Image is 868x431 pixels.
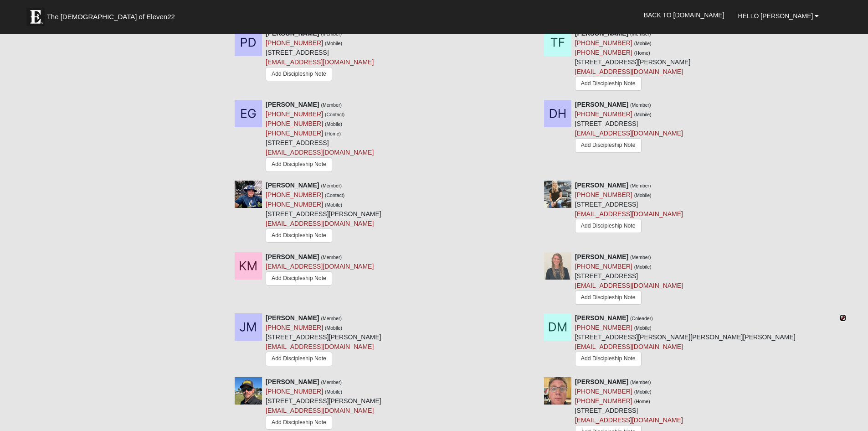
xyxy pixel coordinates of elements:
a: The [DEMOGRAPHIC_DATA] of Eleven22 [22,3,204,26]
a: [PHONE_NUMBER] [575,324,632,331]
div: [STREET_ADDRESS] [575,181,683,235]
small: (Member) [321,379,342,385]
span: Hello [PERSON_NAME] [738,12,813,20]
span: The [DEMOGRAPHIC_DATA] of Eleven22 [47,12,175,21]
small: (Mobile) [634,389,652,395]
small: (Mobile) [325,121,342,127]
small: (Mobile) [634,41,652,46]
small: (Member) [630,379,651,385]
a: Add Discipleship Note [575,219,642,233]
a: [PHONE_NUMBER] [266,388,323,395]
small: (Mobile) [634,264,652,270]
a: Add Discipleship Note [266,228,332,243]
small: (Mobile) [325,389,342,395]
small: (Mobile) [325,41,342,46]
strong: [PERSON_NAME] [575,253,628,260]
a: [PHONE_NUMBER] [266,120,323,127]
strong: [PERSON_NAME] [575,101,628,108]
strong: [PERSON_NAME] [266,101,319,108]
small: (Home) [634,399,650,404]
small: (Mobile) [634,192,652,198]
img: Eleven22 logo [26,8,45,26]
small: (Mobile) [634,325,652,331]
small: (Contact) [325,192,344,198]
small: (Mobile) [634,112,652,117]
a: [PHONE_NUMBER] [266,191,323,198]
small: (Home) [634,50,650,56]
a: [PHONE_NUMBER] [575,110,632,118]
a: [PHONE_NUMBER] [575,39,632,47]
small: (Member) [321,254,342,260]
a: [PHONE_NUMBER] [575,397,632,405]
small: (Member) [321,183,342,188]
a: [PHONE_NUMBER] [266,324,323,331]
div: [STREET_ADDRESS][PERSON_NAME] [266,313,381,368]
a: [EMAIL_ADDRESS][DOMAIN_NAME] [266,220,374,227]
a: [PHONE_NUMBER] [575,263,632,270]
a: Add Discipleship Note [266,352,332,366]
a: Add Discipleship Note [575,138,642,152]
small: (Member) [630,183,651,188]
a: Back to [DOMAIN_NAME] [637,4,731,26]
small: (Contact) [325,112,344,117]
div: [STREET_ADDRESS] [575,100,683,155]
strong: [PERSON_NAME] [575,182,628,189]
a: [PHONE_NUMBER] [575,388,632,395]
small: (Mobile) [325,202,342,208]
small: (Mobile) [325,325,342,331]
a: [PHONE_NUMBER] [575,49,632,56]
strong: [PERSON_NAME] [266,253,319,260]
div: [STREET_ADDRESS] [266,29,374,83]
strong: [PERSON_NAME] [266,182,319,189]
a: [EMAIL_ADDRESS][DOMAIN_NAME] [266,263,374,270]
a: [EMAIL_ADDRESS][DOMAIN_NAME] [575,68,683,75]
a: Add Discipleship Note [575,352,642,366]
a: [EMAIL_ADDRESS][DOMAIN_NAME] [575,282,683,289]
strong: [PERSON_NAME] [575,378,628,385]
strong: [PERSON_NAME] [266,378,319,385]
a: Add Discipleship Note [266,157,332,171]
a: [EMAIL_ADDRESS][DOMAIN_NAME] [575,130,683,137]
div: [STREET_ADDRESS][PERSON_NAME][PERSON_NAME][PERSON_NAME] [575,313,796,370]
a: [PHONE_NUMBER] [266,39,323,47]
small: (Member) [630,102,651,108]
small: (Home) [325,131,341,136]
a: [EMAIL_ADDRESS][DOMAIN_NAME] [575,210,683,218]
a: [PHONE_NUMBER] [266,130,323,137]
a: Add Discipleship Note [575,291,642,305]
div: [STREET_ADDRESS] [266,100,374,174]
a: Hello [PERSON_NAME] [731,5,826,27]
a: Add Discipleship Note [575,77,642,91]
a: Add Discipleship Note [266,271,332,286]
small: (Member) [630,254,651,260]
a: [EMAIL_ADDRESS][DOMAIN_NAME] [266,343,374,350]
a: [EMAIL_ADDRESS][DOMAIN_NAME] [266,407,374,414]
div: [STREET_ADDRESS] [575,252,683,307]
a: [EMAIL_ADDRESS][DOMAIN_NAME] [266,149,374,156]
strong: [PERSON_NAME] [575,314,628,322]
strong: [PERSON_NAME] [266,314,319,322]
div: [STREET_ADDRESS][PERSON_NAME] [575,29,691,93]
a: [PHONE_NUMBER] [266,201,323,208]
small: (Coleader) [630,316,653,321]
a: Add Discipleship Note [266,67,332,81]
a: [EMAIL_ADDRESS][DOMAIN_NAME] [266,58,374,66]
div: [STREET_ADDRESS][PERSON_NAME] [266,181,381,245]
small: (Member) [321,102,342,108]
a: [PHONE_NUMBER] [266,110,323,118]
small: (Member) [321,316,342,321]
a: [PHONE_NUMBER] [575,191,632,198]
a: [EMAIL_ADDRESS][DOMAIN_NAME] [575,343,683,350]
